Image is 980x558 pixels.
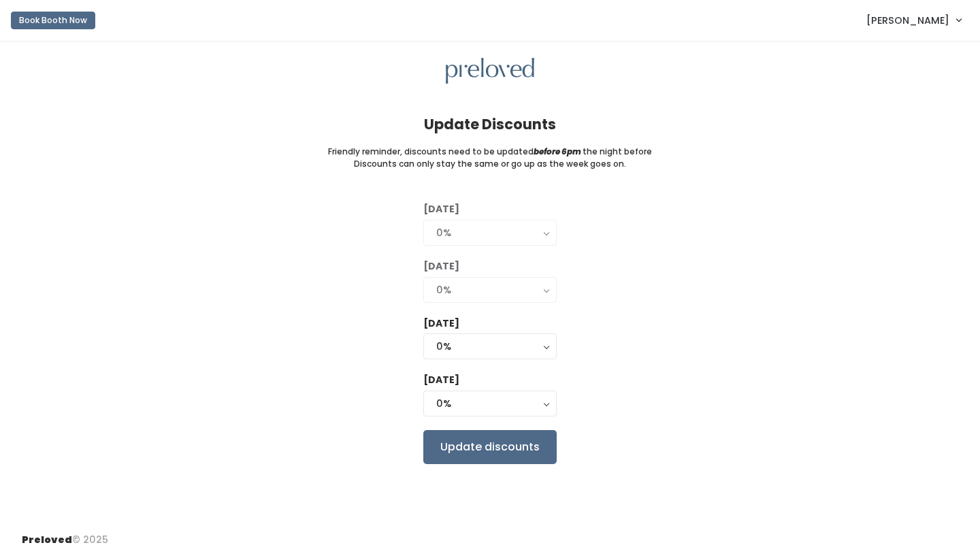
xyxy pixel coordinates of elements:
[22,522,108,547] div: © 2025
[423,277,557,303] button: 0%
[866,13,949,28] span: [PERSON_NAME]
[423,259,459,274] label: [DATE]
[328,146,652,158] small: Friendly reminder, discounts need to be updated the night before
[22,533,72,546] span: Preloved
[436,339,544,354] div: 0%
[423,391,557,416] button: 0%
[423,316,459,331] label: [DATE]
[446,58,534,84] img: preloved logo
[534,146,581,157] i: before 6pm
[423,430,557,464] input: Update discounts
[423,220,557,246] button: 0%
[436,396,544,411] div: 0%
[436,225,544,240] div: 0%
[423,373,459,387] label: [DATE]
[424,116,556,132] h4: Update Discounts
[853,5,975,35] a: [PERSON_NAME]
[354,158,626,170] small: Discounts can only stay the same or go up as the week goes on.
[11,12,95,29] button: Book Booth Now
[436,282,544,297] div: 0%
[423,333,557,359] button: 0%
[423,202,459,216] label: [DATE]
[11,5,95,35] a: Book Booth Now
